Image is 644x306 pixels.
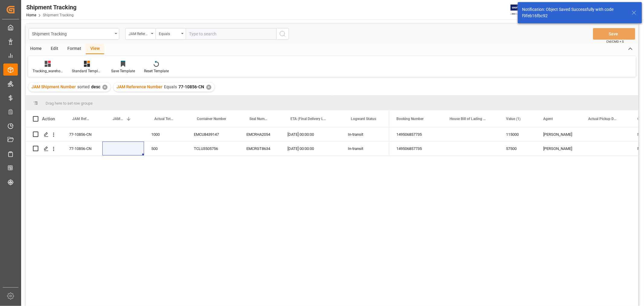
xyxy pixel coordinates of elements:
[543,128,574,142] div: [PERSON_NAME]
[72,117,90,121] span: JAM Reference Number
[26,142,389,156] div: Press SPACE to select this row.
[32,30,113,37] div: Shipment Tracking
[276,28,289,40] button: search button
[159,30,179,37] div: Equals
[86,44,104,54] div: View
[77,84,90,89] span: sorted
[348,128,382,142] div: In-transit
[506,117,521,121] span: Value (1)
[351,117,376,121] span: Logward Status
[63,44,86,54] div: Format
[543,142,574,156] div: [PERSON_NAME]
[72,68,102,74] div: Standard Templates
[62,142,102,155] div: 77-10856-CN
[125,28,155,40] button: open menu
[543,117,553,121] span: Agent
[499,142,536,155] div: 57500
[290,117,328,121] span: ETA (Final Delivery Location)
[348,142,382,156] div: In-transit
[511,5,531,15] img: Exertis%20JAM%20-%20Email%20Logo.jpg_1722504956.jpg
[178,84,204,89] span: 77-10856-CN
[187,142,239,155] div: TCLU3505756
[239,127,280,141] div: EMCRHA2054
[522,6,626,19] div: Notification: Object Saved Successfully with code f9feb16fbc92
[144,68,169,74] div: Reset Template
[46,101,93,106] span: Drag here to set row groups
[593,28,635,40] button: Save
[155,28,186,40] button: open menu
[197,117,226,121] span: Container Number
[280,142,341,155] div: [DATE] 00:00:00
[249,117,268,121] span: Seal Number
[606,39,624,44] span: Ctrl/CMD + S
[91,84,100,89] span: desc
[239,142,280,155] div: EMCRGT8634
[186,28,276,40] input: Type to search
[164,84,177,89] span: Equals
[26,3,76,12] div: Shipment Tracking
[113,117,123,121] span: JAM Shipment Number
[46,44,63,54] div: Edit
[144,142,187,155] div: 500
[31,84,76,89] span: JAM Shipment Number
[26,44,46,54] div: Home
[396,117,424,121] span: Booking Number
[187,127,239,141] div: EMCU8439147
[111,68,135,74] div: Save Template
[450,117,486,121] span: House Bill of Lading Number
[26,127,389,142] div: Press SPACE to select this row.
[42,116,55,122] div: Action
[280,127,341,141] div: [DATE] 00:00:00
[154,117,174,121] span: Actual Total Number of Cartons
[129,30,149,37] div: JAM Reference Number
[389,142,442,155] div: 149506857735
[26,13,36,17] a: Home
[588,117,617,121] span: Actual Pickup Date (Origin)
[117,84,162,89] span: JAM Reference Number
[206,85,211,90] div: ✕
[102,85,107,90] div: ✕
[33,68,63,74] div: Tracking_warehouse 1
[62,127,102,141] div: 77-10856-CN
[389,127,442,141] div: 149506857735
[144,127,187,141] div: 1000
[499,127,536,141] div: 115000
[29,28,119,40] button: open menu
